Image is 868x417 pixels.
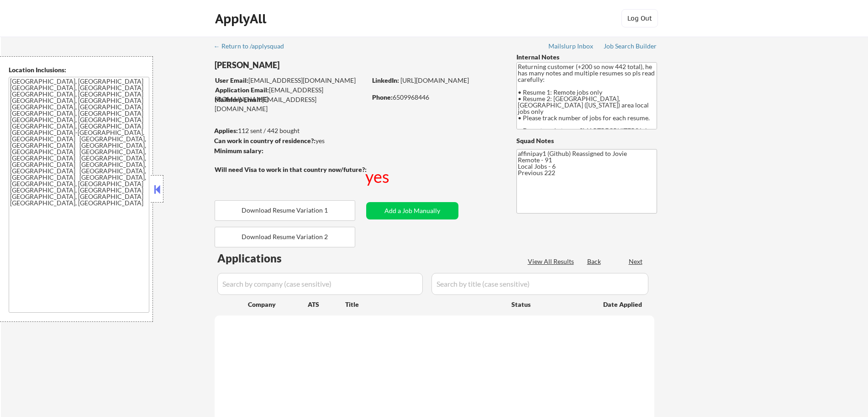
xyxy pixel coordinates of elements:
div: Status [511,296,590,312]
strong: Phone: [372,93,393,101]
div: ATS [308,300,345,309]
div: Company [248,300,308,309]
a: Mailslurp Inbox [548,43,594,52]
div: [PERSON_NAME] [215,59,402,71]
div: ApplyAll [215,11,269,27]
div: View All Results [528,257,577,266]
div: 6509968446 [372,93,501,102]
strong: User Email: [215,76,248,84]
strong: Will need Visa to work in that country now/future?: [215,166,367,173]
div: Applications [217,253,308,264]
button: Download Resume Variation 2 [215,227,355,247]
div: 112 sent / 442 bought [214,126,366,135]
input: Search by title (case sensitive) [431,273,648,295]
a: ← Return to /applysquad [214,43,293,52]
button: Download Resume Variation 1 [215,200,355,221]
div: Location Inclusions: [9,65,149,75]
div: Next [629,257,643,266]
div: Internal Notes [516,53,657,62]
strong: Applies: [214,127,238,134]
div: Date Applied [603,300,643,309]
button: Log Out [621,9,658,27]
div: Title [345,300,503,309]
strong: LinkedIn: [372,76,399,84]
strong: Mailslurp Email: [215,96,262,103]
strong: Can work in country of residence?: [214,137,316,144]
div: Back [587,257,602,266]
div: [EMAIL_ADDRESS][DOMAIN_NAME] [215,86,366,103]
div: [EMAIL_ADDRESS][DOMAIN_NAME] [215,76,366,85]
div: ← Return to /applysquad [214,43,293,49]
div: Mailslurp Inbox [548,43,594,49]
strong: Minimum salary: [214,147,263,155]
input: Search by company (case sensitive) [217,273,423,295]
button: Add a Job Manually [366,202,458,219]
a: Job Search Builder [604,43,657,52]
a: [URL][DOMAIN_NAME] [400,76,469,84]
div: yes [214,136,363,145]
strong: Application Email: [215,86,269,94]
div: Squad Notes [516,136,657,145]
div: yes [365,165,391,188]
div: [EMAIL_ADDRESS][DOMAIN_NAME] [215,95,366,113]
div: Job Search Builder [604,43,657,49]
